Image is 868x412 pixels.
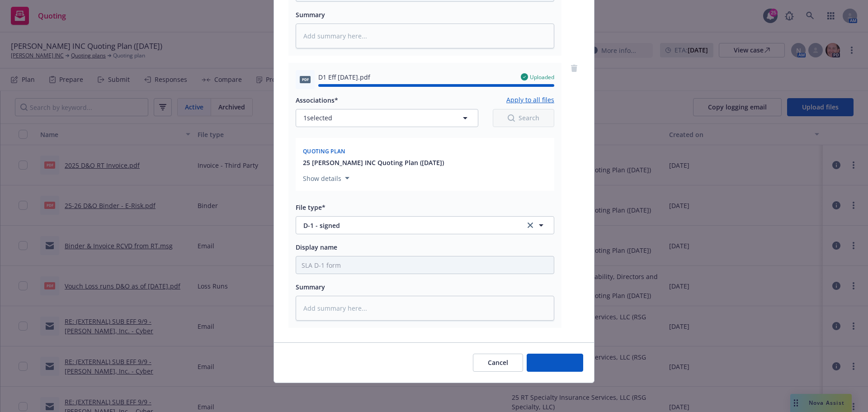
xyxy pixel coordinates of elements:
button: 1selected [296,109,478,127]
a: clear selection [525,220,536,231]
button: Cancel [473,354,523,372]
button: Apply to all files [506,95,554,105]
span: Summary [296,10,325,19]
button: 25 [PERSON_NAME] INC Quoting Plan ([DATE]) [303,158,444,167]
span: 1 selected [303,113,332,123]
span: File type* [296,203,325,212]
button: Add files [527,354,583,372]
span: Associations* [296,96,338,104]
input: Add display name here... [296,256,554,274]
span: Summary [296,283,325,291]
span: pdf [300,76,311,83]
span: Cancel [488,358,508,367]
span: Add files [542,358,568,367]
span: D-1 - signed [303,221,513,230]
span: Display name [296,243,337,251]
a: remove [569,63,580,74]
span: Uploaded [530,73,554,81]
button: D-1 - signedclear selection [296,216,554,234]
span: Quoting plan [303,147,345,155]
span: D1 Eff [DATE].pdf [318,72,370,82]
button: Show details [299,173,353,184]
